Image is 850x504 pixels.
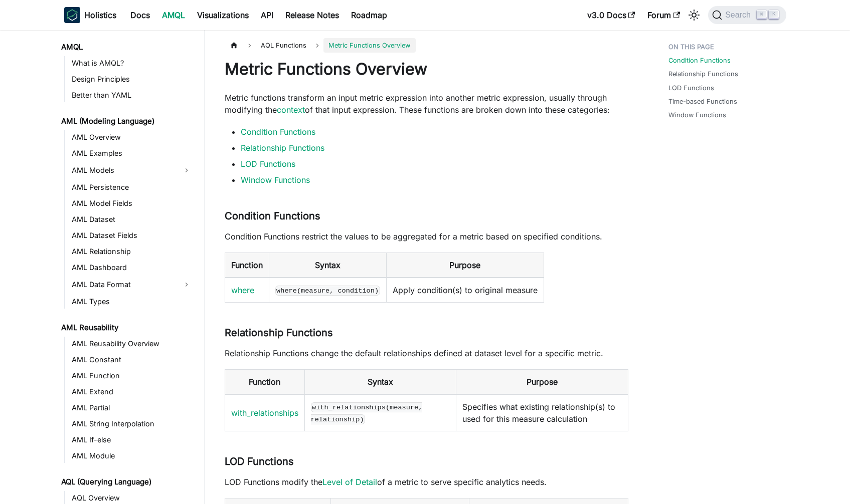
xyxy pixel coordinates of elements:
a: with_relationships [231,408,298,418]
code: where(measure, condition) [275,286,380,296]
a: Time-based Functions [668,97,737,106]
kbd: ⌘ [757,10,767,19]
a: Design Principles [69,72,196,86]
a: AML Extend [69,385,196,399]
button: Switch between dark and light mode (currently light mode) [686,7,702,23]
a: Docs [124,7,156,23]
a: AML Dataset [69,212,196,226]
p: Condition Functions restrict the values to be aggregated for a metric based on specified conditions. [225,230,628,242]
kbd: K [769,10,779,19]
th: Syntax [269,253,386,278]
a: AML Models [69,162,178,178]
a: HolisticsHolistics [64,7,116,23]
a: Relationship Functions [668,69,738,79]
button: Expand sidebar category 'AML Models' [178,162,196,178]
th: Function [225,253,269,278]
a: AML Persistence [69,180,196,194]
a: AML If-else [69,433,196,447]
a: context [277,105,305,115]
p: Relationship Functions change the default relationships defined at dataset level for a specific m... [225,347,628,359]
a: LOD Functions [668,83,714,93]
a: where [231,285,254,295]
a: AML (Modeling Language) [58,114,196,128]
p: Metric functions transform an input metric expression into another metric expression, usually thr... [225,92,628,116]
span: Metric Functions Overview [323,38,415,53]
td: Specifies what existing relationship(s) to used for this measure calculation [456,394,628,431]
a: AML Function [69,369,196,383]
span: Search [722,11,757,20]
th: Purpose [456,370,628,395]
a: What is AMQL? [69,56,196,70]
a: LOD Functions [241,159,295,169]
code: with_relationships(measure, relationship) [311,402,423,424]
p: LOD Functions modify the of a metric to serve specific analytics needs. [225,476,628,488]
nav: Breadcrumbs [225,38,628,53]
a: AML Overview [69,130,196,144]
a: Condition Functions [241,127,315,137]
a: AML Module [69,449,196,463]
a: Condition Functions [668,56,731,65]
img: Holistics [64,7,80,23]
b: Holistics [84,9,116,21]
th: Syntax [304,370,456,395]
nav: Docs sidebar [54,30,205,504]
a: Level of Detail [322,477,377,487]
a: Relationship Functions [241,143,324,153]
th: Function [225,370,304,395]
a: Window Functions [241,175,310,185]
a: Better than YAML [69,88,196,102]
a: AML Reusability Overview [69,337,196,351]
a: AML String Interpolation [69,417,196,431]
button: Search (Command+K) [708,6,786,24]
button: Expand sidebar category 'AML Data Format' [178,277,196,293]
a: Window Functions [668,110,726,120]
h3: Condition Functions [225,210,628,222]
h3: Relationship Functions [225,327,628,339]
a: AML Dataset Fields [69,228,196,242]
a: AML Data Format [69,277,178,293]
a: AML Dashboard [69,261,196,275]
a: AML Types [69,295,196,309]
a: AML Reusability [58,321,196,335]
a: Visualizations [191,7,255,23]
a: Home page [225,38,244,53]
a: AQL (Querying Language) [58,475,196,489]
a: AMQL [58,40,196,54]
a: Release Notes [279,7,345,23]
h3: LOD Functions [225,455,628,468]
a: AML Model Fields [69,196,196,210]
a: AML Constant [69,353,196,367]
a: v3.0 Docs [581,7,641,23]
a: Roadmap [345,7,393,23]
a: AML Relationship [69,244,196,259]
a: AMQL [156,7,191,23]
a: AML Partial [69,401,196,415]
span: AQL Functions [256,38,311,53]
a: AML Examples [69,146,196,160]
a: Forum [641,7,686,23]
td: Apply condition(s) to original measure [386,278,544,303]
th: Purpose [386,253,544,278]
h1: Metric Functions Overview [225,59,628,79]
a: API [255,7,279,23]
